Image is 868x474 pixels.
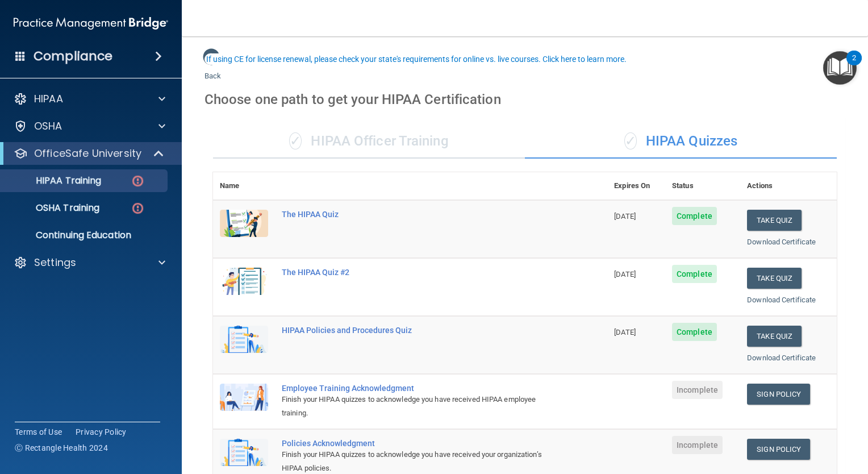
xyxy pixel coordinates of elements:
[747,354,816,362] a: Download Certificate
[672,265,717,283] span: Complete
[7,202,99,214] p: OSHA Training
[614,212,636,221] span: [DATE]
[282,393,550,420] div: Finish your HIPAA quizzes to acknowledge you have received HIPAA employee training.
[131,174,145,188] img: danger-circle.6113f641.png
[7,175,101,186] p: HIPAA Training
[15,442,108,454] span: Ⓒ Rectangle Health 2024
[206,55,627,63] div: If using CE for license renewal, please check your state's requirements for online vs. live cours...
[14,147,165,160] a: OfficeSafe University
[747,439,810,460] a: Sign Policy
[672,381,723,399] span: Incomplete
[747,296,816,304] a: Download Certificate
[213,124,525,159] div: HIPAA Officer Training
[14,256,165,269] a: Settings
[289,132,302,149] span: ✓
[624,132,637,149] span: ✓
[205,53,628,65] button: If using CE for license renewal, please check your state's requirements for online vs. live cours...
[672,207,717,225] span: Complete
[131,201,145,215] img: danger-circle.6113f641.png
[740,172,837,200] th: Actions
[282,384,550,393] div: Employee Training Acknowledgment
[672,436,723,454] span: Incomplete
[14,12,168,35] img: PMB logo
[282,326,550,335] div: HIPAA Policies and Procedures Quiz
[607,172,665,200] th: Expires On
[205,83,845,116] div: Choose one path to get your HIPAA Certification
[282,439,550,448] div: Policies Acknowledgment
[34,92,63,106] p: HIPAA
[15,426,62,438] a: Terms of Use
[14,119,165,133] a: OSHA
[852,58,856,73] div: 2
[823,51,857,85] button: Open Resource Center, 2 new notifications
[7,230,162,241] p: Continuing Education
[614,270,636,278] span: [DATE]
[747,210,802,231] button: Take Quiz
[14,92,165,106] a: HIPAA
[282,268,550,277] div: The HIPAA Quiz #2
[34,147,141,160] p: OfficeSafe University
[747,326,802,347] button: Take Quiz
[525,124,837,159] div: HIPAA Quizzes
[76,426,127,438] a: Privacy Policy
[811,396,854,439] iframe: Drift Widget Chat Controller
[747,268,802,289] button: Take Quiz
[34,48,112,64] h4: Compliance
[747,238,816,246] a: Download Certificate
[34,119,62,133] p: OSHA
[34,256,76,269] p: Settings
[205,58,221,80] a: Back
[213,172,275,200] th: Name
[614,328,636,336] span: [DATE]
[282,210,550,219] div: The HIPAA Quiz
[672,323,717,341] span: Complete
[747,384,810,405] a: Sign Policy
[665,172,740,200] th: Status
